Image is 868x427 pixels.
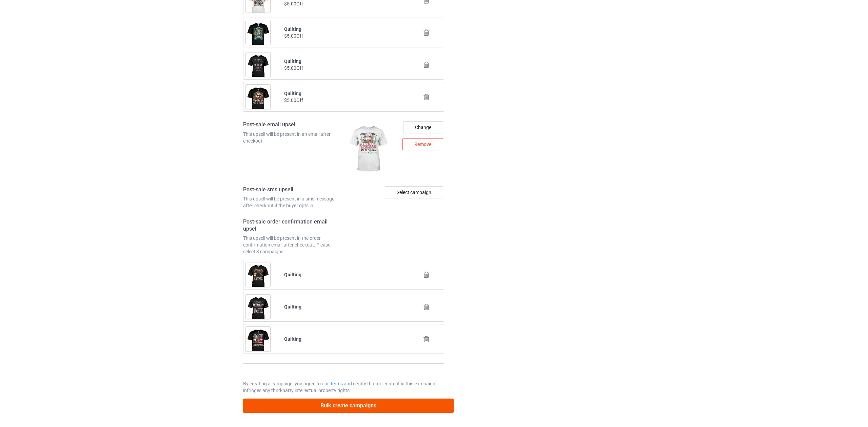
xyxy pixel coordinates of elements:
[284,336,301,342] b: Quilting
[243,186,341,193] h4: Post-sale sms upsell
[403,121,443,133] div: Change
[243,121,341,128] h4: Post-sale email upsell
[330,381,343,386] a: Terms
[284,26,301,32] b: Quilting
[402,138,443,150] div: Remove
[284,272,301,277] b: Quilting
[284,33,403,39] div: $5.00 Off
[284,304,301,309] b: Quilting
[284,65,403,71] div: $5.00 Off
[243,195,341,209] div: This upsell will be present in a sms message after checkout if the buyer opts in.
[284,0,403,7] div: $5.00 Off
[346,121,390,177] img: regular.jpg
[243,380,445,394] p: By creating a campaign, you agree to our and certify that no content in this campaign infringes a...
[243,235,341,255] div: This upsell will be present in the order confirmation email after checkout. Please select 3 campa...
[385,186,443,198] div: Select campaign
[243,218,341,232] h4: Post-sale order confirmation email upsell
[284,91,301,96] b: Quilting
[243,131,341,144] div: This upsell will be present in an email after checkout.
[284,59,301,64] b: Quilting
[284,97,403,104] div: $5.00 Off
[243,399,454,412] button: Bulk create campaigns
